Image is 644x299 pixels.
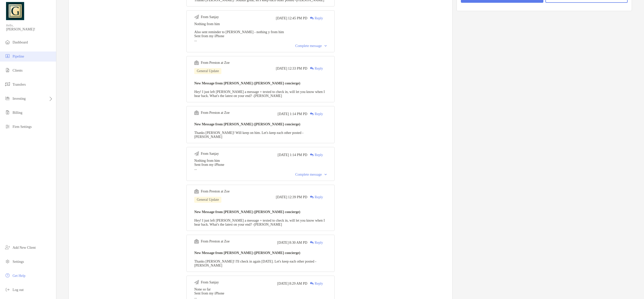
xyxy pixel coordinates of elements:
span: [DATE] [276,195,287,199]
img: transfers icon [5,81,11,87]
img: Event icon [194,189,199,194]
img: Reply icon [310,195,314,199]
span: 1:14 PM PD [290,112,307,116]
div: Sent from my iPhone [194,291,327,295]
img: Event icon [194,280,199,285]
span: Nothing from him ... [194,22,327,42]
div: From Preston at Zoe [201,111,230,115]
span: [DATE] [277,282,289,286]
img: investing icon [5,95,11,101]
div: Reply [307,240,323,245]
div: Reply [307,194,323,200]
img: Event icon [194,110,199,115]
span: Dashboard [13,40,28,44]
b: New Message from [PERSON_NAME] ([PERSON_NAME] concierge) [194,81,300,85]
img: Event icon [194,60,199,65]
div: From Sanjay [201,280,219,284]
img: settings icon [5,258,11,264]
img: Chevron icon [325,45,327,47]
span: [PERSON_NAME]! [6,27,53,31]
img: Zoe Logo [6,2,24,20]
img: Event icon [194,239,199,244]
span: Hey! I just left [PERSON_NAME] a message + texted to check in, will let you know when I hear back... [194,219,325,226]
span: 12:33 PM PD [288,67,307,71]
div: From Preston at Zoe [201,239,230,243]
div: From Sanjay [201,152,219,156]
div: General Update [194,197,221,203]
span: Settings [13,260,24,264]
span: [DATE] [278,153,289,157]
img: clients icon [5,67,11,73]
img: pipeline icon [5,53,11,59]
span: Clients [13,69,23,72]
img: Reply icon [310,17,314,20]
img: Reply icon [310,153,314,157]
div: Sent from my iPhone [194,34,327,38]
img: Reply icon [310,241,314,244]
div: Sent from my iPhone [194,163,327,167]
img: get-help icon [5,272,11,278]
span: 1:14 PM PD [290,153,307,157]
span: Billing [13,111,22,115]
img: firm-settings icon [5,123,11,129]
span: Log out [13,288,24,292]
span: [DATE] [276,67,287,71]
img: Reply icon [310,67,314,70]
img: Event icon [194,151,199,156]
b: New Message from [PERSON_NAME] ([PERSON_NAME] concierge) [194,210,300,214]
span: 12:45 PM PD [288,16,307,20]
b: New Message from [PERSON_NAME] ([PERSON_NAME] concierge) [194,122,300,126]
span: Get Help [13,274,25,278]
span: 12:39 PM PD [288,195,307,199]
div: From Preston at Zoe [201,189,230,193]
span: Thanks [PERSON_NAME]! I'll check in again [DATE]. Let's keep each other posted -[PERSON_NAME] [194,260,316,267]
div: Reply [307,152,323,158]
div: Complete message [295,44,327,48]
img: Event icon [194,15,199,19]
div: General Update [194,68,221,74]
img: Chevron icon [325,174,327,175]
div: Complete message [295,173,327,177]
div: Reply [307,66,323,71]
b: New Message from [PERSON_NAME] ([PERSON_NAME] concierge) [194,251,300,255]
span: Transfers [13,83,26,86]
div: From Sanjay [201,15,219,19]
span: Firm Settings [13,125,32,129]
span: Pipeline [13,55,24,58]
span: [DATE] [276,16,287,20]
span: Investing [13,97,26,101]
span: 8:29 AM PD [289,282,307,286]
span: Hey! I just left [PERSON_NAME] a message + texted to check in, will let you know when I hear back... [194,90,325,98]
div: Reply [307,111,323,117]
img: Reply icon [310,112,314,116]
img: billing icon [5,109,11,115]
span: Add New Client [13,246,36,250]
div: Also sent reminder to [PERSON_NAME] - nothing y from him [194,30,327,34]
span: Thanks [PERSON_NAME]! Will keep on him. Let's keep each other posted -[PERSON_NAME] [194,131,303,139]
img: logout icon [5,286,11,292]
img: add_new_client icon [5,244,11,250]
div: Reply [307,281,323,286]
img: dashboard icon [5,39,11,45]
div: From Preston at Zoe [201,61,230,65]
span: 8:30 AM PD [289,241,307,245]
span: Nothing from him ... [194,159,327,171]
img: Reply icon [310,282,314,285]
span: [DATE] [278,112,289,116]
span: [DATE] [277,241,289,245]
div: Reply [307,16,323,21]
